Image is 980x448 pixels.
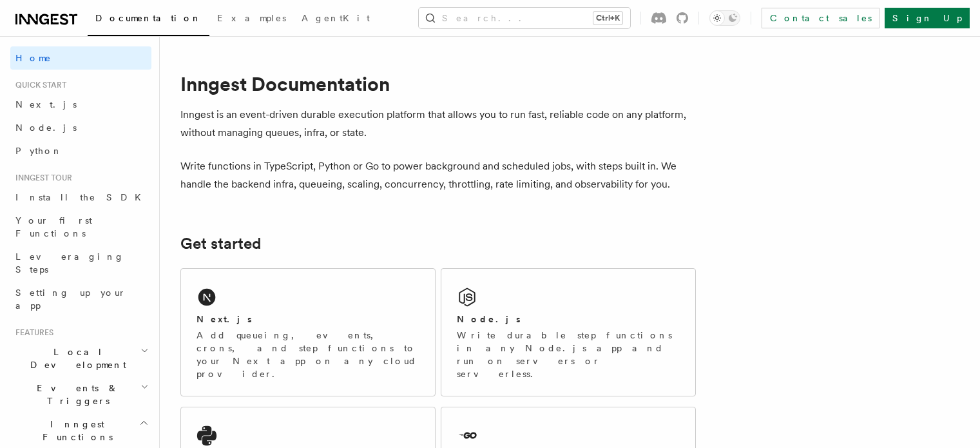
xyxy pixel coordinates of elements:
[294,4,378,35] a: AgentKit
[10,340,151,376] button: Local Development
[457,329,680,380] p: Write durable step functions in any Node.js app and run on servers or serverless.
[15,251,124,275] span: Leveraging Steps
[15,99,77,110] span: Next.js
[15,52,52,64] span: Home
[10,46,151,70] a: Home
[10,173,72,183] span: Inngest tour
[15,146,62,156] span: Python
[197,329,419,380] p: Add queueing, events, crons, and step functions to your Next app on any cloud provider.
[10,376,151,413] button: Events & Triggers
[709,10,740,26] button: Toggle dark mode
[180,157,696,193] p: Write functions in TypeScript, Python or Go to power background and scheduled jobs, with steps bu...
[10,382,140,407] span: Events & Triggers
[180,106,696,142] p: Inngest is an event-driven durable execution platform that allows you to run fast, reliable code ...
[762,8,879,28] a: Contact sales
[10,418,139,443] span: Inngest Functions
[88,4,209,36] a: Documentation
[10,209,151,245] a: Your first Functions
[419,8,630,28] button: Search...Ctrl+K
[10,327,53,338] span: Features
[10,93,151,116] a: Next.js
[15,215,92,239] span: Your first Functions
[95,13,202,23] span: Documentation
[885,8,970,28] a: Sign Up
[197,313,252,326] h2: Next.js
[209,4,294,35] a: Examples
[10,186,151,209] a: Install the SDK
[10,139,151,162] a: Python
[457,313,521,326] h2: Node.js
[217,13,286,23] span: Examples
[10,245,151,281] a: Leveraging Steps
[180,72,696,95] h1: Inngest Documentation
[10,346,140,371] span: Local Development
[15,287,126,311] span: Setting up your app
[15,122,77,133] span: Node.js
[180,235,261,253] a: Get started
[15,192,149,202] span: Install the SDK
[180,268,436,396] a: Next.jsAdd queueing, events, crons, and step functions to your Next app on any cloud provider.
[10,80,66,90] span: Quick start
[10,116,151,139] a: Node.js
[593,12,622,24] kbd: Ctrl+K
[302,13,370,23] span: AgentKit
[441,268,696,396] a: Node.jsWrite durable step functions in any Node.js app and run on servers or serverless.
[10,281,151,317] a: Setting up your app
